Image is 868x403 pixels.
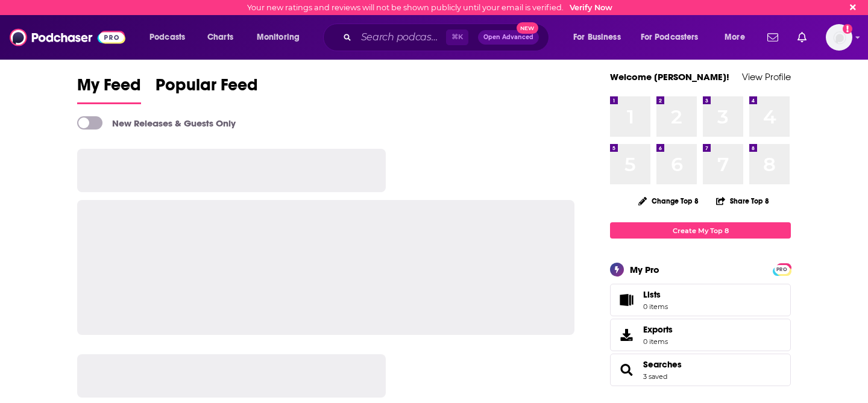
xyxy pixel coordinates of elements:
a: View Profile [742,71,791,83]
a: Verify Now [570,3,612,12]
a: Welcome [PERSON_NAME]! [610,71,729,83]
span: Popular Feed [156,75,258,102]
button: open menu [141,28,201,47]
button: open menu [248,28,315,47]
a: Charts [200,28,241,47]
input: Search podcasts, credits, & more... [356,28,446,47]
span: Searches [610,354,791,386]
button: open menu [565,28,636,47]
span: Logged in as DanHaggerty [826,24,852,51]
img: Podchaser - Follow, Share and Rate Podcasts [10,26,125,49]
button: open menu [716,28,760,47]
button: Change Top 8 [631,193,706,208]
span: Exports [614,326,638,343]
button: Show profile menu [826,24,852,51]
a: PRO [775,264,789,273]
span: Exports [643,324,673,335]
a: My Feed [77,75,141,104]
button: open menu [633,28,716,47]
span: ⌘ K [446,30,468,45]
a: Show notifications dropdown [763,27,783,48]
a: Popular Feed [156,75,258,104]
span: New [517,22,538,34]
span: Lists [614,292,638,308]
span: Lists [643,289,661,300]
div: My Pro [630,264,659,275]
span: PRO [775,265,789,274]
a: New Releases & Guests Only [77,116,236,130]
a: 3 saved [643,372,667,381]
span: For Business [573,29,621,46]
img: User Profile [826,24,852,51]
span: For Podcasters [641,29,699,46]
span: More [725,29,745,46]
a: Exports [610,319,791,351]
button: Share Top 8 [715,189,770,213]
span: Open Advanced [483,34,533,40]
span: Podcasts [149,29,185,46]
div: Search podcasts, credits, & more... [335,23,561,51]
a: Create My Top 8 [610,222,791,239]
a: Show notifications dropdown [793,27,811,48]
a: Searches [614,361,638,378]
span: Lists [643,289,668,300]
a: Lists [610,284,791,316]
button: Open AdvancedNew [478,30,539,45]
span: 0 items [643,337,673,346]
svg: Email not verified [843,24,852,34]
span: 0 items [643,302,668,311]
a: Searches [643,359,682,370]
span: Monitoring [257,29,300,46]
div: Your new ratings and reviews will not be shown publicly until your email is verified. [247,3,612,12]
span: My Feed [77,75,141,102]
span: Charts [207,29,233,46]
